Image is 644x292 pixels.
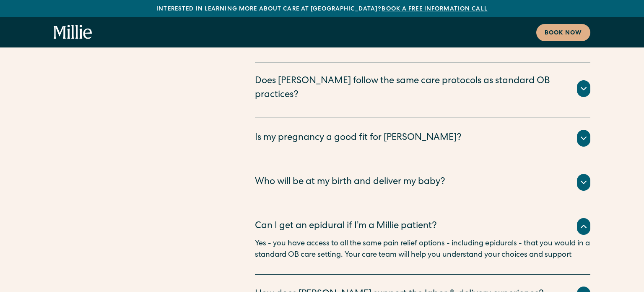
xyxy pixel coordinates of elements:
div: Book now [545,29,582,38]
p: Yes - you have access to all the same pain relief options - including epidurals - that you would ... [255,238,590,272]
div: Does [PERSON_NAME] follow the same care protocols as standard OB practices? [255,75,567,103]
div: Is my pregnancy a good fit for [PERSON_NAME]? [255,132,462,145]
a: Book now [536,24,590,41]
a: Book a free information call [382,6,487,12]
a: home [54,25,92,40]
div: Who will be at my birth and deliver my baby? [255,176,445,189]
div: Can I get an epidural if I’m a Millie patient? [255,220,437,234]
